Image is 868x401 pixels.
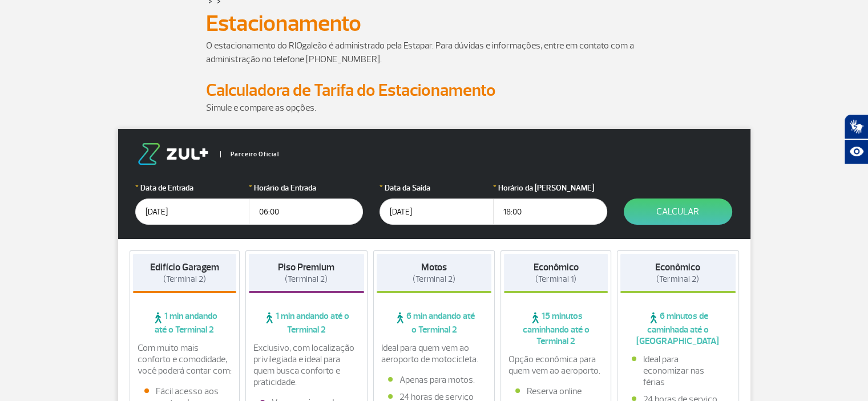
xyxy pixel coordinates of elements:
[377,310,492,335] span: 6 min andando até o Terminal 2
[138,342,232,376] p: Com muito mais conforto e comodidade, você poderá contar com:
[413,274,455,285] span: (Terminal 2)
[844,114,868,164] div: Plugin de acessibilidade da Hand Talk.
[632,354,724,388] li: Ideal para economizar nas férias
[624,199,732,225] button: Calcular
[493,182,607,194] label: Horário da [PERSON_NAME]
[534,261,579,273] strong: Econômico
[381,342,487,365] p: Ideal para quem vem ao aeroporto de motocicleta.
[249,310,364,335] span: 1 min andando até o Terminal 2
[656,274,699,285] span: (Terminal 2)
[135,199,249,225] input: dd/mm/aaaa
[206,39,663,66] p: O estacionamento do RIOgaleão é administrado pela Estapar. Para dúvidas e informações, entre em c...
[206,80,663,101] h2: Calculadora de Tarifa do Estacionamento
[220,151,279,157] span: Parceiro Oficial
[508,354,603,376] p: Opção econômica para quem vem ao aeroporto.
[150,261,219,273] strong: Edifício Garagem
[206,101,663,115] p: Simule e compare as opções.
[380,182,494,194] label: Data da Saída
[135,143,211,165] img: logo-zul.png
[380,199,494,225] input: dd/mm/aaaa
[285,274,328,285] span: (Terminal 2)
[249,199,363,225] input: hh:mm
[253,342,360,388] p: Exclusivo, com localização privilegiada e ideal para quem busca conforto e praticidade.
[844,114,868,139] button: Abrir tradutor de língua de sinais.
[655,261,700,273] strong: Econômico
[504,310,608,347] span: 15 minutos caminhando até o Terminal 2
[278,261,334,273] strong: Piso Premium
[535,274,576,285] span: (Terminal 1)
[493,199,607,225] input: hh:mm
[133,310,237,335] span: 1 min andando até o Terminal 2
[135,182,249,194] label: Data de Entrada
[163,274,206,285] span: (Terminal 2)
[388,374,481,386] li: Apenas para motos.
[249,182,363,194] label: Horário da Entrada
[206,14,663,33] h1: Estacionamento
[515,386,596,397] li: Reserva online
[620,310,736,347] span: 6 minutos de caminhada até o [GEOGRAPHIC_DATA]
[421,261,447,273] strong: Motos
[844,139,868,164] button: Abrir recursos assistivos.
